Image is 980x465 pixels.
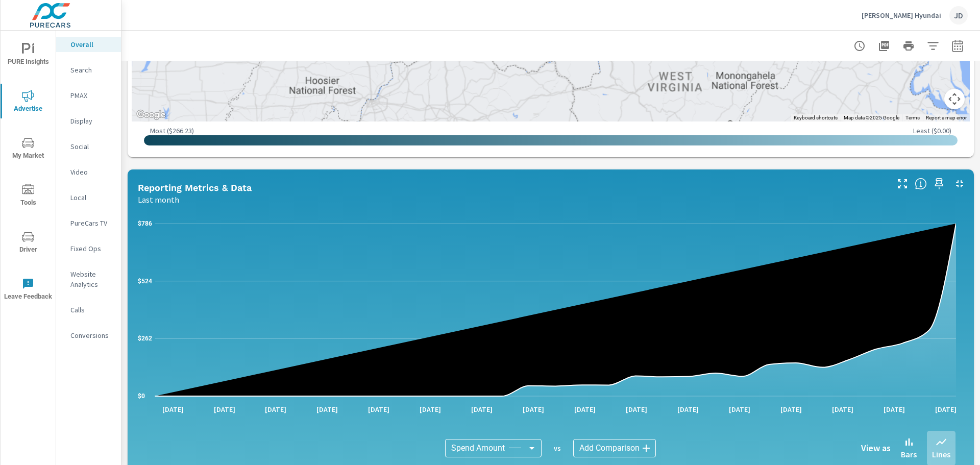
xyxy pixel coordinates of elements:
p: [PERSON_NAME] Hyundai [862,11,941,20]
p: Local [70,192,113,203]
p: [DATE] [412,404,448,414]
div: Spend Amount [445,439,542,457]
text: $0 [138,393,145,400]
div: Video [56,164,121,180]
p: [DATE] [516,404,551,414]
div: PureCars TV [56,215,121,231]
span: Advertise [4,90,53,115]
p: Search [70,65,113,75]
p: [DATE] [464,404,500,414]
a: Terms [905,115,920,120]
span: Understand performance data overtime and see how metrics compare to each other. [915,178,927,190]
h5: Reporting Metrics & Data [138,182,252,193]
p: [DATE] [258,404,293,414]
p: Social [70,141,113,152]
p: Calls [70,305,113,315]
p: [DATE] [825,404,861,414]
button: Apply Filters [923,36,943,56]
p: Last month [138,193,179,206]
p: PMAX [70,90,113,101]
p: vs [542,444,573,453]
p: PureCars TV [70,218,113,228]
button: Keyboard shortcuts [794,114,838,121]
button: Make Fullscreen [894,176,911,192]
p: [DATE] [722,404,757,414]
p: [DATE] [619,404,654,414]
p: [DATE] [928,404,964,414]
p: [DATE] [361,404,397,414]
button: "Export Report to PDF" [874,36,894,56]
div: Display [56,113,121,129]
div: Calls [56,302,121,317]
p: [DATE] [207,404,242,414]
div: PMAX [56,88,121,103]
p: Fixed Ops [70,243,113,254]
button: Select Date Range [947,36,968,56]
div: Fixed Ops [56,241,121,256]
div: Social [56,139,121,154]
div: Search [56,62,121,78]
p: Display [70,116,113,126]
text: $262 [138,335,152,342]
span: Spend Amount [451,443,505,453]
p: Overall [70,39,113,50]
div: Local [56,190,121,205]
text: $786 [138,220,152,227]
p: [DATE] [773,404,809,414]
p: [DATE] [670,404,706,414]
p: Conversions [70,330,113,340]
button: Print Report [898,36,919,56]
img: Google [134,108,168,121]
button: Minimize Widget [951,176,968,192]
p: [DATE] [567,404,603,414]
span: My Market [4,137,53,162]
p: [DATE] [309,404,345,414]
span: Driver [4,231,53,256]
p: Video [70,167,113,177]
div: Website Analytics [56,266,121,292]
p: Most ( $266.23 ) [150,126,194,135]
span: Tools [4,184,53,209]
span: Map data ©2025 Google [844,115,899,120]
div: JD [949,6,968,25]
span: Save this to your personalized report [931,176,947,192]
a: Open this area in Google Maps (opens a new window) [134,108,168,121]
div: Add Comparison [573,439,656,457]
p: [DATE] [155,404,191,414]
text: $524 [138,278,152,285]
p: Website Analytics [70,269,113,289]
p: Bars [901,448,917,460]
p: [DATE] [876,404,912,414]
span: PURE Insights [4,43,53,68]
p: Lines [932,448,950,460]
span: Add Comparison [579,443,640,453]
span: Leave Feedback [4,278,53,303]
div: Overall [56,37,121,52]
h6: View as [861,443,891,453]
p: Least ( $0.00 ) [913,126,951,135]
a: Report a map error [926,115,967,120]
button: Map camera controls [944,89,965,109]
div: Conversions [56,328,121,343]
div: nav menu [1,31,56,312]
